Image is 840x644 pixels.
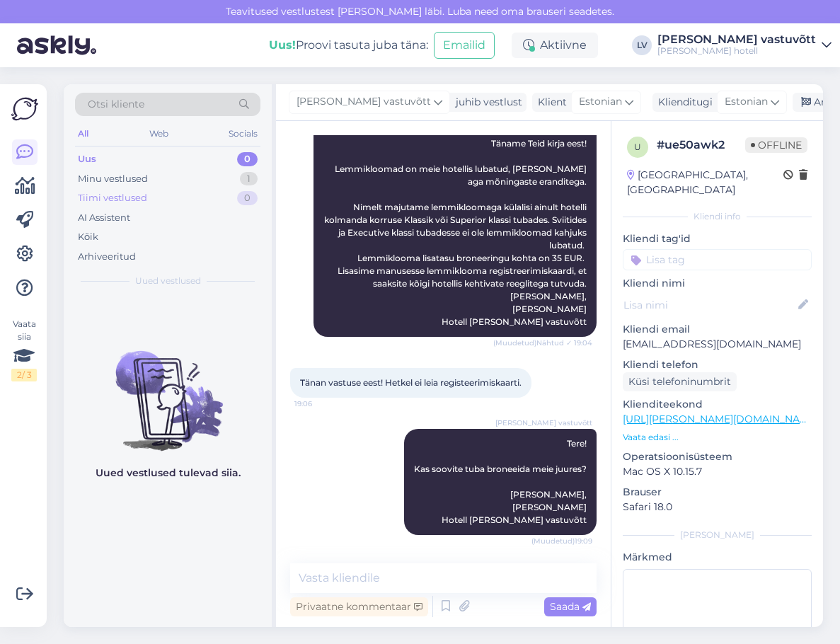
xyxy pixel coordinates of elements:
[623,297,795,313] input: Lisa nimi
[623,431,812,444] p: Vaata edasi ...
[657,137,745,154] div: # ue50awk2
[725,94,768,110] span: Estonian
[11,369,37,381] div: 2 / 3
[623,529,812,541] div: [PERSON_NAME]
[495,418,592,428] span: [PERSON_NAME] vastuvõtt
[623,485,812,500] p: Brauser
[135,275,201,287] span: Uued vestlused
[269,37,428,54] div: Proovi tasuta juba täna:
[450,95,522,110] div: juhib vestlust
[531,536,592,546] span: (Muudetud) 19:09
[226,125,260,143] div: Socials
[237,152,258,166] div: 0
[657,34,832,57] a: [PERSON_NAME] vastuvõtt[PERSON_NAME] hotell
[493,338,592,348] span: (Muudetud) Nähtud ✓ 19:04
[78,191,147,205] div: Tiimi vestlused
[240,172,258,186] div: 1
[512,33,598,58] div: Aktiivne
[11,96,38,122] img: Askly Logo
[550,600,591,613] span: Saada
[96,466,241,481] p: Uued vestlused tulevad siia.
[237,191,258,205] div: 0
[745,137,807,153] span: Offline
[269,38,296,52] b: Uus!
[634,142,641,152] span: u
[434,32,495,59] button: Emailid
[657,34,816,45] div: [PERSON_NAME] vastuvõtt
[652,95,713,110] div: Klienditugi
[623,249,812,270] input: Lisa tag
[78,211,130,225] div: AI Assistent
[297,94,431,110] span: [PERSON_NAME] vastuvõtt
[623,464,812,479] p: Mac OS X 10.15.7
[88,97,144,112] span: Otsi kliente
[632,35,652,55] div: LV
[623,276,812,291] p: Kliendi nimi
[623,322,812,337] p: Kliendi email
[146,125,171,143] div: Web
[64,326,272,453] img: No chats
[623,500,812,514] p: Safari 18.0
[627,168,783,197] div: [GEOGRAPHIC_DATA], [GEOGRAPHIC_DATA]
[300,377,522,388] span: Tänan vastuse eest! Hetkel ei leia registeerimiskaarti.
[623,397,812,412] p: Klienditeekond
[294,398,347,409] span: 19:06
[78,230,98,244] div: Kõik
[11,318,37,381] div: Vaata siia
[78,172,148,186] div: Minu vestlused
[579,94,622,110] span: Estonian
[623,357,812,372] p: Kliendi telefon
[290,597,428,616] div: Privaatne kommentaar
[623,449,812,464] p: Operatsioonisüsteem
[78,152,96,166] div: Uus
[623,550,812,565] p: Märkmed
[623,372,737,391] div: Küsi telefoninumbrit
[75,125,91,143] div: All
[532,95,567,110] div: Klient
[657,45,816,57] div: [PERSON_NAME] hotell
[623,210,812,223] div: Kliendi info
[78,250,136,264] div: Arhiveeritud
[623,231,812,246] p: Kliendi tag'id
[623,337,812,352] p: [EMAIL_ADDRESS][DOMAIN_NAME]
